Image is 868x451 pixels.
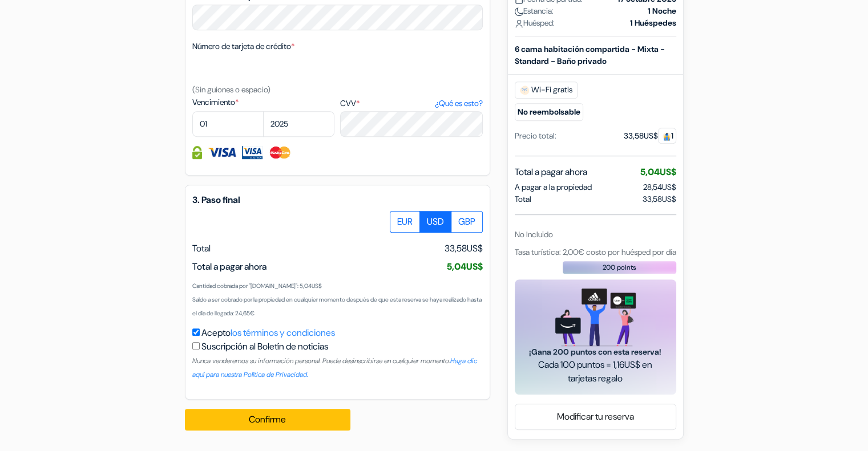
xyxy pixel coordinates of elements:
label: CVV [340,97,482,109]
label: Vencimiento [192,96,334,108]
span: Estancia: [515,5,554,17]
button: Confirme [185,409,350,430]
span: Total [515,193,531,205]
label: EUR [390,211,420,233]
img: user_icon.svg [515,19,523,28]
strong: 1 Huéspedes [630,17,676,29]
label: USD [419,211,451,233]
label: Acepto [201,326,335,340]
div: Basic radio toggle button group [390,211,483,233]
span: 200 points [603,262,636,273]
span: A pagar a la propiedad [515,181,592,193]
a: Modificar tu reserva [515,406,676,428]
a: ¿Qué es esto? [434,97,482,109]
small: Saldo a ser cobrado por la propiedad en cualquier momento después de que esta reserva se haya rea... [192,296,482,317]
div: 33,58US$ [624,130,676,142]
label: GBP [451,211,483,233]
span: Total a pagar ahora [192,261,267,273]
div: Precio total: [515,130,556,142]
a: Haga clic aquí para nuestra Política de Privacidad. [192,356,477,379]
span: 1 [658,128,676,144]
img: moon.svg [515,7,523,16]
a: los términos y condiciones [231,327,335,339]
b: 6 cama habitación compartida - Mixta - Standard - Baño privado [515,44,665,66]
small: Cantidad cobrada por "[DOMAIN_NAME]": 5,04US$ [192,282,322,290]
span: ¡Gana 200 puntos con esta reserva! [528,346,663,358]
label: Suscripción al Boletín de noticias [201,340,328,354]
img: guest.svg [663,132,671,141]
h5: 3. Paso final [192,194,483,205]
span: Cada 100 puntos = 1,16US$ en tarjetas regalo [528,358,663,385]
label: Número de tarjeta de crédito [192,40,294,52]
span: Huésped: [515,17,555,29]
span: 5,04US$ [447,261,483,273]
span: Total [192,242,211,254]
span: 33,58US$ [643,193,676,205]
img: Visa Electron [242,146,263,159]
div: No Incluido [515,229,676,241]
img: Visa [208,146,236,159]
span: 5,04US$ [640,166,676,178]
span: Tasa turística: 2,00€ costo por huésped por día [515,247,676,257]
small: No reembolsable [515,103,583,121]
small: (Sin guiones o espacio) [192,84,271,95]
small: Nunca venderemos su información personal. Puede desinscribirse en cualquier momento. [192,356,477,379]
span: Wi-Fi gratis [515,82,578,99]
strong: 1 Noche [648,5,676,17]
img: free_wifi.svg [520,86,529,95]
span: Total a pagar ahora [515,165,587,179]
img: gift_card_hero_new.png [555,289,636,346]
span: 28,54US$ [643,182,676,192]
img: Información de la Tarjeta de crédito totalmente protegida y encriptada [192,146,202,159]
span: 33,58US$ [445,242,483,255]
img: Master Card [268,146,292,159]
